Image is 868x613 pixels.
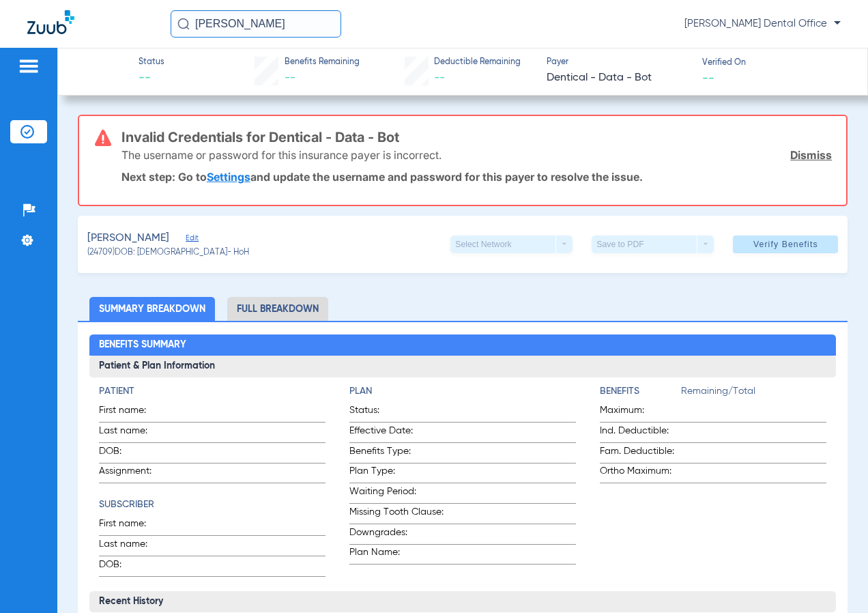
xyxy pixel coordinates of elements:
img: Zuub Logo [27,10,74,34]
img: hamburger-icon [18,58,40,74]
span: Last name: [99,424,166,442]
span: Verify Benefits [753,239,818,250]
h3: Recent History [89,591,836,613]
span: -- [434,72,445,83]
span: -- [285,72,295,83]
p: Next step: Go to and update the username and password for this payer to resolve the issue. [121,170,833,184]
a: Dismiss [790,148,832,162]
h3: Invalid Credentials for Dentical - Data - Bot [121,130,833,144]
span: Verified On [702,57,846,70]
span: Edit [186,233,198,246]
h3: Patient & Plan Information [89,356,836,377]
span: Maximum: [600,403,681,422]
span: Benefits Remaining [285,57,360,69]
span: -- [702,70,714,85]
span: Ind. Deductible: [600,424,681,442]
h4: Patient [99,384,325,399]
h4: Subscriber [99,498,325,512]
li: Full Breakdown [227,297,328,321]
h2: Benefits Summary [89,334,836,356]
span: DOB: [99,444,166,463]
span: Plan Name: [349,545,450,564]
span: (24709) DOB: [DEMOGRAPHIC_DATA] - HoH [87,247,249,259]
span: Missing Tooth Clause: [349,505,450,524]
span: Effective Date: [349,424,450,442]
img: error-icon [95,130,111,146]
span: Dentical - Data - Bot [547,70,691,87]
span: Downgrades: [349,526,450,544]
h4: Benefits [600,384,681,399]
span: Status: [349,403,450,422]
button: Verify Benefits [733,236,838,253]
span: Remaining/Total [681,384,826,403]
img: Search Icon [177,18,190,30]
li: Summary Breakdown [89,297,215,321]
span: Assignment: [99,464,166,483]
span: First name: [99,517,166,535]
span: Plan Type: [349,464,450,483]
span: Status [139,57,164,69]
span: Deductible Remaining [434,57,521,69]
app-breakdown-title: Benefits [600,384,681,403]
span: Payer [547,57,691,69]
span: Fam. Deductible: [600,444,681,463]
span: [PERSON_NAME] Dental Office [684,17,841,31]
span: Ortho Maximum: [600,464,681,483]
span: Benefits Type: [349,444,450,463]
span: -- [139,70,164,87]
span: First name: [99,403,166,422]
span: DOB: [99,558,166,576]
input: Search for patients [171,10,341,38]
iframe: Chat Widget [800,547,868,613]
span: Last name: [99,537,166,556]
a: Settings [207,170,250,184]
span: [PERSON_NAME] [87,230,169,247]
span: Waiting Period: [349,485,450,503]
p: The username or password for this insurance payer is incorrect. [121,148,442,162]
h4: Plan [349,384,576,399]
